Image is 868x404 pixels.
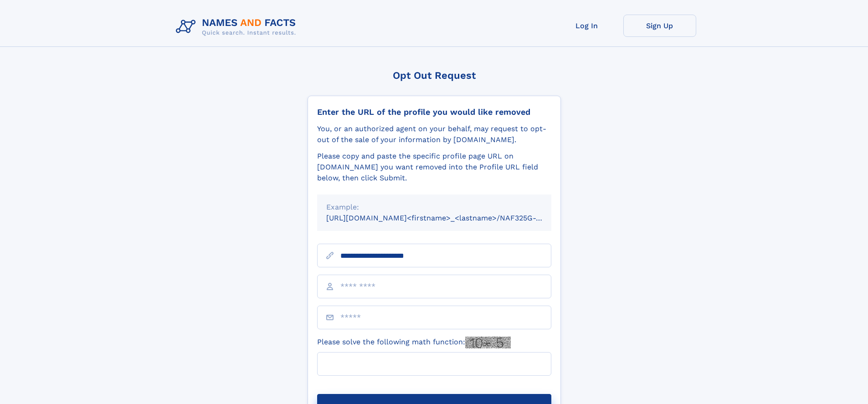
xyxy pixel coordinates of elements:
div: You, or an authorized agent on your behalf, may request to opt-out of the sale of your informatio... [317,123,551,145]
div: Opt Out Request [308,70,561,81]
label: Please solve the following math function: [317,337,511,348]
div: Enter the URL of the profile you would like removed [317,107,551,117]
a: Sign Up [623,15,696,37]
img: Logo Names and Facts [172,15,303,39]
small: [URL][DOMAIN_NAME]<firstname>_<lastname>/NAF325G-xxxxxxxx [326,214,569,222]
div: Please copy and paste the specific profile page URL on [DOMAIN_NAME] you want removed into the Pr... [317,151,551,184]
a: Log In [550,15,623,37]
div: Example: [326,202,542,213]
